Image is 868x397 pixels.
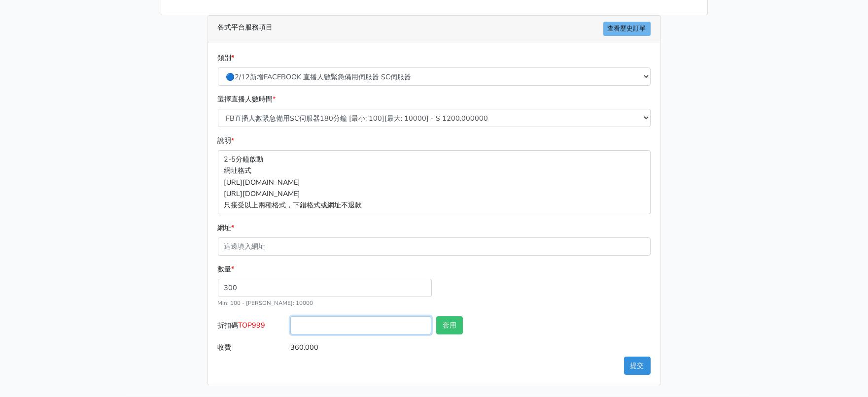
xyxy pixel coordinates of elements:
[218,135,235,146] label: 說明
[208,16,660,42] div: 各式平台服務項目
[218,52,235,64] label: 類別
[218,94,276,105] label: 選擇直播人數時間
[603,22,651,36] a: 查看歷史訂單
[218,299,313,307] small: Min: 100 - [PERSON_NAME]: 10000
[215,338,288,357] label: 收費
[215,316,288,338] label: 折扣碼
[218,150,651,214] p: 2-5分鐘啟動 網址格式 [URL][DOMAIN_NAME] [URL][DOMAIN_NAME] 只接受以上兩種格式，下錯格式或網址不退款
[218,264,235,275] label: 數量
[436,316,463,334] button: 套用
[624,357,651,375] button: 提交
[218,222,235,233] label: 網址
[218,237,651,256] input: 這邊填入網址
[239,320,266,330] span: TOP999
